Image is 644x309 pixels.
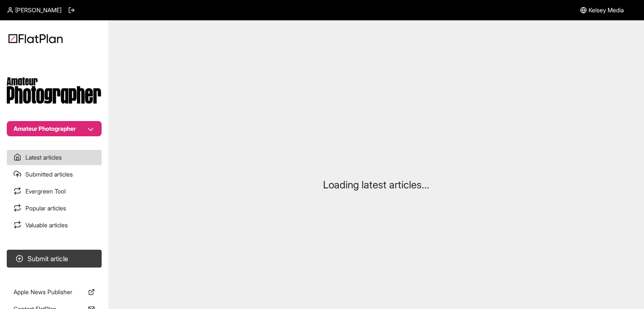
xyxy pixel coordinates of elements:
[589,6,624,14] span: Kelsey Media
[7,184,102,199] a: Evergreen Tool
[7,250,102,268] button: Submit article
[323,178,429,192] p: Loading latest articles...
[15,6,61,14] span: [PERSON_NAME]
[7,150,102,165] a: Latest articles
[7,121,102,136] button: Amateur Photographer
[7,284,102,300] a: Apple News Publisher
[8,34,63,43] img: Logo
[7,167,102,182] a: Submitted articles
[7,77,102,104] img: Publication Logo
[7,201,102,216] a: Popular articles
[7,6,61,14] a: [PERSON_NAME]
[7,218,102,233] a: Valuable articles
